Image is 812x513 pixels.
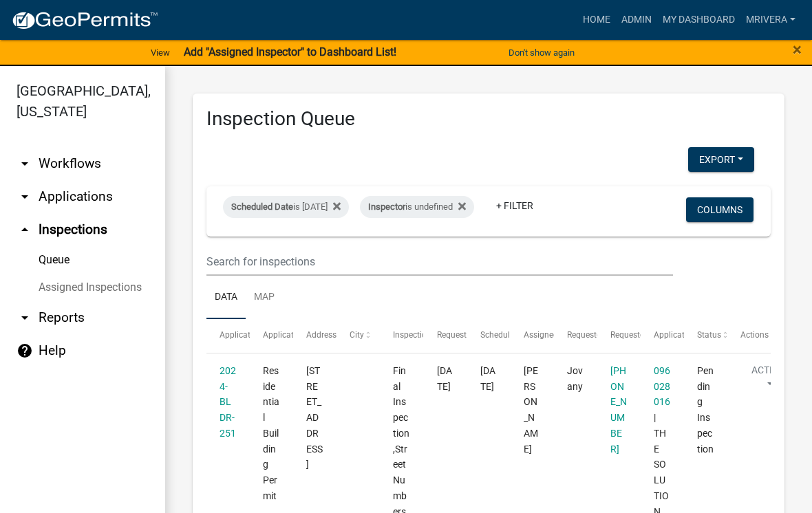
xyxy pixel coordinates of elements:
[206,248,673,276] input: Search for inspections
[616,7,657,33] a: Admin
[480,363,498,395] div: [DATE]
[554,319,597,352] datatable-header-cell: Requestor Name
[524,330,595,340] span: Assigned Inspector
[610,365,627,455] a: [PHONE_NUMBER]
[17,221,33,238] i: arrow_drop_up
[380,319,423,352] datatable-header-cell: Inspection Type
[293,319,336,352] datatable-header-cell: Address
[467,319,510,352] datatable-header-cell: Scheduled Time
[480,330,539,340] span: Scheduled Time
[263,365,279,501] span: Residential Building Permit
[231,201,293,212] span: Scheduled Date
[793,41,802,58] button: Close
[654,365,670,408] a: 096 028016
[350,330,364,340] span: City
[740,7,801,33] a: mrivera
[360,196,474,218] div: is undefined
[220,330,262,340] span: Application
[336,319,380,352] datatable-header-cell: City
[17,309,33,326] i: arrow_drop_down
[727,319,771,352] datatable-header-cell: Actions
[524,365,538,455] span: Michele Rivera
[793,40,802,59] span: ×
[393,330,451,340] span: Inspection Type
[423,319,467,352] datatable-header-cell: Requested Date
[697,365,714,455] span: Pending Inspection
[686,197,754,222] button: Columns
[567,330,629,340] span: Requestor Name
[220,365,236,439] a: 2024-BLDR-251
[263,330,325,340] span: Application Type
[610,365,627,455] span: 404-503-1966
[485,193,544,218] a: + Filter
[184,45,396,58] strong: Add "Assigned Inspector" to Dashboard List!
[17,155,33,172] i: arrow_drop_down
[306,365,323,470] span: 161 HUNTERS CHASE CT
[688,147,754,172] button: Export
[206,276,246,320] a: Data
[684,319,727,352] datatable-header-cell: Status
[610,330,674,340] span: Requestor Phone
[206,107,771,131] h3: Inspection Queue
[368,201,405,212] span: Inspector
[17,342,33,359] i: help
[437,365,452,392] span: 07/10/2025
[597,319,641,352] datatable-header-cell: Requestor Phone
[145,41,175,64] a: View
[223,196,349,218] div: is [DATE]
[246,276,283,320] a: Map
[510,319,553,352] datatable-header-cell: Assigned Inspector
[250,319,293,352] datatable-header-cell: Application Type
[567,365,583,392] span: Jovany
[306,330,336,340] span: Address
[697,330,721,340] span: Status
[654,330,740,340] span: Application Description
[437,330,495,340] span: Requested Date
[641,319,684,352] datatable-header-cell: Application Description
[740,363,797,397] button: Action
[206,319,250,352] datatable-header-cell: Application
[577,7,616,33] a: Home
[503,41,580,64] button: Don't show again
[657,7,740,33] a: My Dashboard
[740,330,769,340] span: Actions
[17,188,33,205] i: arrow_drop_down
